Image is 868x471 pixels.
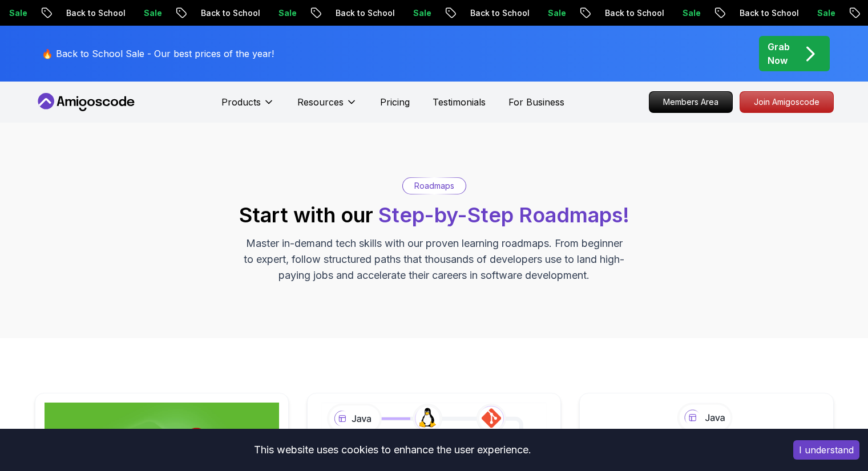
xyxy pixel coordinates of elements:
a: Members Area [649,91,733,113]
p: Sale [263,7,300,19]
p: Resources [297,95,344,109]
a: Join Amigoscode [740,91,834,113]
a: Testimonials [433,95,486,109]
p: Roadmaps [414,180,454,192]
p: Back to School [590,7,667,19]
button: Products [221,95,274,118]
h2: Start with our [239,204,629,226]
p: Members Area [649,92,732,112]
p: Sale [802,7,838,19]
p: Back to School [320,7,398,19]
button: Accept cookies [793,440,859,460]
p: Sale [532,7,569,19]
p: Back to School [185,7,263,19]
a: For Business [508,95,564,109]
button: Resources [297,95,357,118]
p: Back to School [455,7,532,19]
div: This website uses cookies to enhance the user experience. [9,437,776,462]
p: Back to School [724,7,802,19]
p: Sale [398,7,434,19]
p: Master in-demand tech skills with our proven learning roadmaps. From beginner to expert, follow s... [243,235,626,283]
a: Pricing [380,95,410,109]
p: Back to School [51,7,128,19]
p: Grab Now [768,40,790,67]
p: Products [221,95,261,109]
p: Sale [667,7,704,19]
p: Sale [128,7,165,19]
p: 🔥 Back to School Sale - Our best prices of the year! [42,47,274,60]
span: Step-by-Step Roadmaps! [378,202,629,228]
p: Join Amigoscode [740,92,833,112]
